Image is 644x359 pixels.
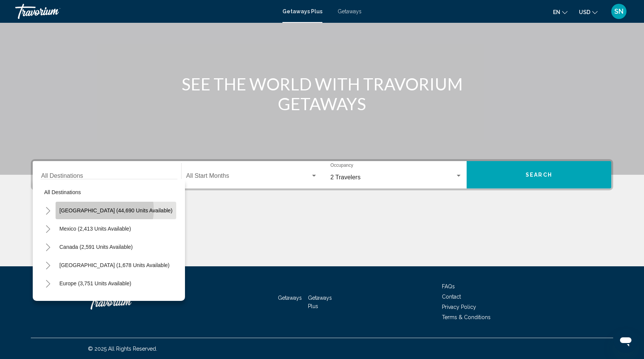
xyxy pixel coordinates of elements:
iframe: Button to launch messaging window [614,329,638,353]
a: Privacy Policy [442,304,476,310]
button: Toggle Mexico (2,413 units available) [40,221,56,236]
button: [GEOGRAPHIC_DATA] (1,678 units available) [56,256,173,274]
a: Contact [442,294,461,300]
span: © 2025 All Rights Reserved. [88,346,157,352]
a: FAQs [442,283,455,289]
span: All destinations [44,189,81,195]
button: Toggle Canada (2,591 units available) [40,239,56,255]
a: Travorium [15,4,275,19]
a: Getaways Plus [282,8,322,14]
button: Toggle Australia (188 units available) [40,294,56,309]
button: Canada (2,591 units available) [56,238,137,256]
span: Europe (3,751 units available) [59,280,131,286]
button: User Menu [609,3,629,19]
a: Travorium [88,291,164,313]
span: Canada (2,591 units available) [59,244,133,250]
span: [GEOGRAPHIC_DATA] (44,690 units available) [59,207,172,214]
h1: SEE THE WORLD WITH TRAVORIUM GETAWAYS [179,74,465,114]
span: [GEOGRAPHIC_DATA] (1,678 units available) [59,262,169,268]
button: Europe (3,751 units available) [56,275,135,292]
button: Change language [553,6,567,17]
a: Getaways [338,8,362,14]
a: Terms & Conditions [442,314,491,320]
span: USD [579,9,590,15]
button: Change currency [579,6,598,17]
button: Mexico (2,413 units available) [56,220,135,237]
a: Getaways Plus [308,295,332,309]
a: Getaways [278,295,302,301]
button: [GEOGRAPHIC_DATA] (188 units available) [56,293,169,310]
span: Mexico (2,413 units available) [59,226,131,232]
button: Search [467,161,611,188]
span: en [553,9,560,15]
button: [GEOGRAPHIC_DATA] (44,690 units available) [56,202,176,219]
span: SN [614,8,623,15]
button: Toggle Europe (3,751 units available) [40,276,56,291]
span: Search [526,172,552,178]
div: Search widget [33,161,611,188]
button: Toggle Caribbean & Atlantic Islands (1,678 units available) [40,258,56,273]
button: Toggle United States (44,690 units available) [40,203,56,218]
button: All destinations [40,183,177,201]
span: 2 Travelers [330,174,360,180]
